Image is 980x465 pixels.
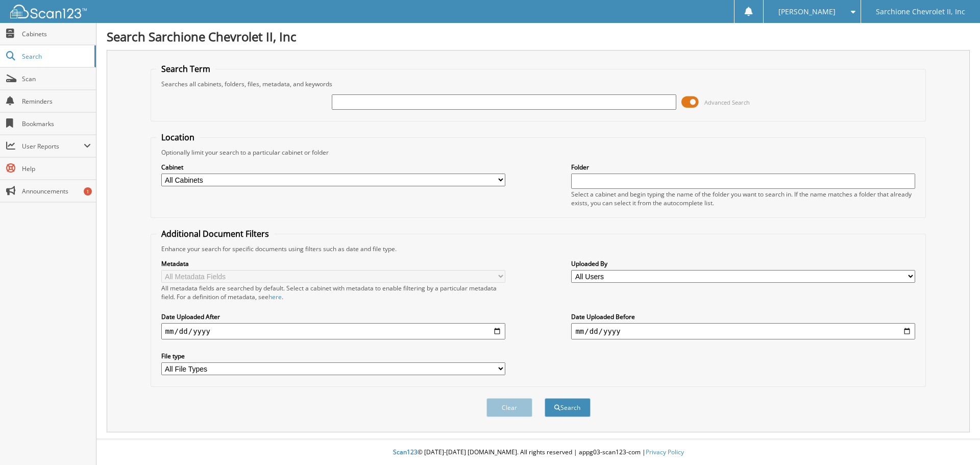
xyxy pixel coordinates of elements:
[156,148,921,157] div: Optionally limit your search to a particular cabinet or folder
[22,187,91,195] span: Announcements
[161,323,505,339] input: start
[156,228,274,239] legend: Additional Document Filters
[22,97,91,106] span: Reminders
[22,119,91,128] span: Bookmarks
[156,80,921,88] div: Searches all cabinets, folders, files, metadata, and keywords
[876,9,965,15] span: Sarchione Chevrolet II, Inc
[545,398,591,417] button: Search
[646,448,684,456] a: Privacy Policy
[161,312,505,321] label: Date Uploaded After
[22,164,91,173] span: Help
[778,9,836,15] span: [PERSON_NAME]
[571,190,915,207] div: Select a cabinet and begin typing the name of the folder you want to search in. If the name match...
[571,312,915,321] label: Date Uploaded Before
[571,163,915,172] label: Folder
[486,398,532,417] button: Clear
[268,292,282,301] a: here
[156,63,215,75] legend: Search Term
[161,284,505,301] div: All metadata fields are searched by default. Select a cabinet with metadata to enable filtering b...
[161,352,505,360] label: File type
[107,28,970,45] h1: Search Sarchione Chevrolet II, Inc
[704,99,750,106] span: Advanced Search
[393,448,418,456] span: Scan123
[22,142,84,151] span: User Reports
[161,163,505,172] label: Cabinet
[84,187,92,195] div: 1
[571,323,915,339] input: end
[10,5,87,18] img: scan123-logo-white.svg
[161,259,505,268] label: Metadata
[96,440,980,465] div: © [DATE]-[DATE] [DOMAIN_NAME]. All rights reserved | appg03-scan123-com |
[571,259,915,268] label: Uploaded By
[156,244,921,253] div: Enhance your search for specific documents using filters such as date and file type.
[22,30,91,38] span: Cabinets
[22,75,91,83] span: Scan
[156,132,200,143] legend: Location
[22,52,89,61] span: Search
